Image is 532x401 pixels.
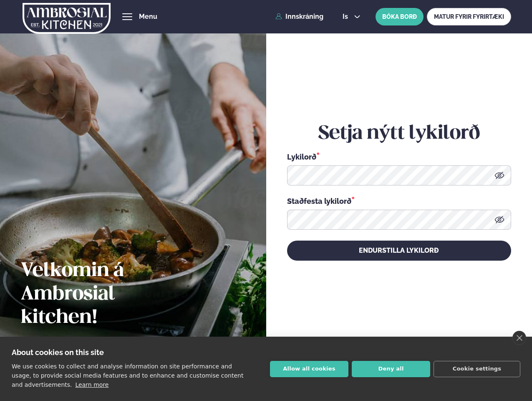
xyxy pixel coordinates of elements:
button: Allow all cookies [270,361,348,377]
button: hamburger [122,12,132,22]
h2: Setja nýtt lykilorð [287,122,511,145]
a: close [512,331,526,345]
button: Endurstilla lykilorð [287,241,511,261]
a: Innskráning [275,13,323,20]
button: BÓKA BORÐ [376,8,424,25]
a: Learn more [76,381,109,388]
button: Cookie settings [434,361,520,377]
a: MATUR FYRIR FYRIRTÆKI [427,8,511,25]
img: logo [23,1,111,36]
strong: About cookies on this site [12,348,104,357]
p: We use cookies to collect and analyse information on site performance and usage, to provide socia... [12,363,243,388]
div: Lykilorð [287,151,511,162]
h2: Velkomin á Ambrosial kitchen! [21,259,194,330]
span: is [343,13,350,20]
div: Staðfesta lykilorð [287,195,511,206]
button: is [336,13,367,20]
button: Deny all [352,361,430,377]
